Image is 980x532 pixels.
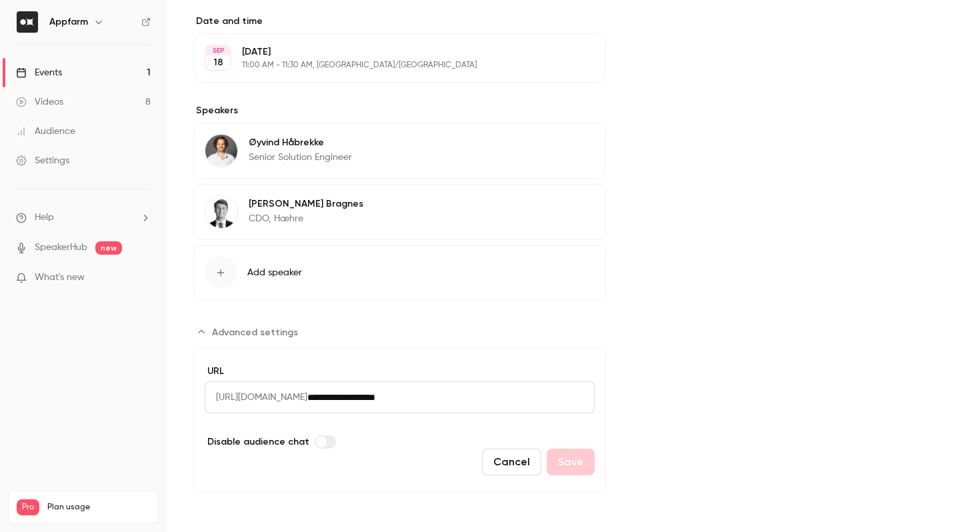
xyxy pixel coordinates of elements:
span: Pro [17,499,39,515]
iframe: Noticeable Trigger [135,272,151,284]
div: Videos [16,95,63,109]
section: Advanced settings [193,321,606,492]
div: Øyvind HåbrekkeØyvind HåbrekkeSenior Solution Engineer [193,123,606,179]
div: Audience [16,125,75,138]
p: 11:00 AM - 11:30 AM, [GEOGRAPHIC_DATA]/[GEOGRAPHIC_DATA] [242,60,535,71]
p: [PERSON_NAME] Bragnes [249,197,363,211]
label: Speakers [193,104,606,117]
label: Date and time [193,15,606,28]
span: new [95,241,122,255]
label: URL [205,365,595,378]
img: Øyvind Håbrekke [205,135,237,167]
img: Appfarm [17,11,38,33]
li: help-dropdown-opener [16,211,151,225]
div: SEP [206,46,230,55]
div: Oskar Bragnes[PERSON_NAME] BragnesCDO, Hæhre [193,184,606,240]
p: 18 [213,56,223,69]
p: [DATE] [242,45,535,59]
button: Cancel [482,449,541,475]
span: Add speaker [247,266,302,279]
span: Advanced settings [212,325,298,339]
span: Disable audience chat [207,435,309,449]
span: What's new [35,271,85,285]
button: Advanced settings [193,321,306,343]
p: CDO, Hæhre [249,212,363,225]
h6: Appfarm [49,15,88,29]
div: Settings [16,154,69,167]
a: SpeakerHub [35,241,87,255]
img: Oskar Bragnes [205,196,237,228]
div: Events [16,66,62,79]
p: Senior Solution Engineer [249,151,352,164]
span: [URL][DOMAIN_NAME] [205,381,307,413]
span: Help [35,211,54,225]
button: Add speaker [193,245,606,300]
p: Øyvind Håbrekke [249,136,352,149]
span: Plan usage [47,502,150,513]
